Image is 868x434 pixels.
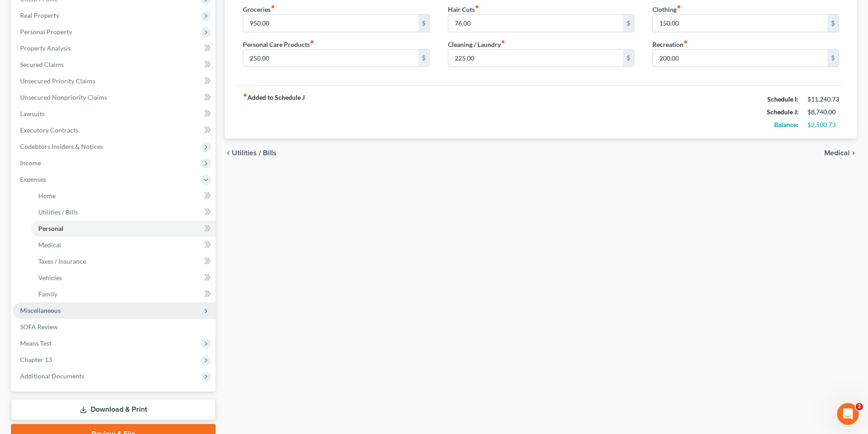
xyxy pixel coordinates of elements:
[824,149,857,157] button: Medical chevron_right
[271,5,275,9] i: fiber_manual_record
[31,270,216,286] a: Vehicles
[448,5,479,14] label: Hair Cuts
[31,237,216,253] a: Medical
[38,225,63,232] span: Personal
[20,306,61,314] span: Miscellaneous
[827,50,838,67] div: $
[807,120,839,129] div: $2,500.73
[418,50,429,67] div: $
[31,204,216,220] a: Utilities / Bills
[767,95,798,103] strong: Schedule I:
[20,159,41,167] span: Income
[623,15,634,32] div: $
[31,253,216,270] a: Taxes / Insurance
[13,122,216,138] a: Executory Contracts
[20,77,95,85] span: Unsecured Priority Claims
[20,356,52,363] span: Chapter 13
[11,399,216,420] a: Download & Print
[38,192,56,199] span: Home
[243,15,418,32] input: --
[225,149,232,157] i: chevron_left
[653,15,827,32] input: --
[13,56,216,73] a: Secured Claims
[475,5,479,9] i: fiber_manual_record
[20,175,46,183] span: Expenses
[623,50,634,67] div: $
[824,149,850,157] span: Medical
[653,50,827,67] input: --
[38,274,62,281] span: Vehicles
[31,188,216,204] a: Home
[827,15,838,32] div: $
[677,5,681,9] i: fiber_manual_record
[837,403,859,425] iframe: Intercom live chat
[767,108,799,116] strong: Schedule J:
[38,290,57,298] span: Family
[774,121,798,128] strong: Balance:
[20,44,71,52] span: Property Analysis
[856,403,863,410] span: 2
[38,257,86,265] span: Taxes / Insurance
[13,40,216,56] a: Property Analysis
[20,11,59,19] span: Real Property
[20,110,45,117] span: Lawsuits
[20,61,64,68] span: Secured Claims
[20,323,58,331] span: SOFA Review
[232,149,277,157] span: Utilities / Bills
[20,372,84,380] span: Additional Documents
[13,89,216,106] a: Unsecured Nonpriority Claims
[20,339,51,347] span: Means Test
[652,40,688,49] label: Recreation
[20,93,107,101] span: Unsecured Nonpriority Claims
[448,50,623,67] input: --
[448,15,623,32] input: --
[501,40,505,44] i: fiber_manual_record
[243,50,418,67] input: --
[850,149,857,157] i: chevron_right
[13,319,216,335] a: SOFA Review
[310,40,314,44] i: fiber_manual_record
[448,40,505,49] label: Cleaning / Laundry
[20,143,103,150] span: Codebtors Insiders & Notices
[225,149,277,157] button: chevron_left Utilities / Bills
[20,126,78,134] span: Executory Contracts
[31,286,216,302] a: Family
[418,15,429,32] div: $
[243,93,247,97] i: fiber_manual_record
[38,208,78,216] span: Utilities / Bills
[243,93,305,131] strong: Added to Schedule J
[31,220,216,237] a: Personal
[807,107,839,117] div: $8,740.00
[807,95,839,104] div: $11,240.73
[13,73,216,89] a: Unsecured Priority Claims
[243,40,314,49] label: Personal Care Products
[20,28,72,36] span: Personal Property
[243,5,275,14] label: Groceries
[683,40,688,44] i: fiber_manual_record
[13,106,216,122] a: Lawsuits
[38,241,61,249] span: Medical
[652,5,681,14] label: Clothing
